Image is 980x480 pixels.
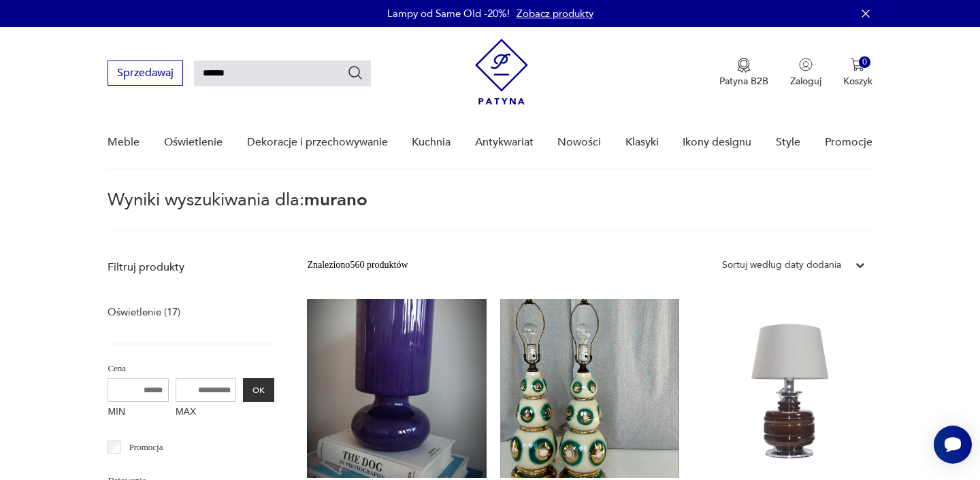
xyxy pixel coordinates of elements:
p: Filtruj produkty [108,260,274,275]
iframe: Smartsupp widget button [934,426,972,464]
button: 0Koszyk [843,58,872,88]
p: Lampy od Same Old -20%! [387,7,510,20]
button: Zaloguj [790,58,821,88]
button: Szukaj [347,65,363,81]
img: Patyna - sklep z meblami i dekoracjami vintage [475,39,528,105]
p: Cena [108,361,274,376]
a: Zobacz produkty [517,7,593,20]
p: Promocja [129,440,163,455]
a: Antykwariat [475,116,534,169]
span: murano [304,188,367,212]
a: Oświetlenie [164,116,223,169]
a: Kuchnia [412,116,451,169]
a: Sprzedawaj [108,69,183,79]
a: Meble [108,116,140,169]
p: Patyna B2B [719,75,768,88]
a: Promocje [825,116,872,169]
p: Koszyk [843,75,872,88]
a: Dekoracje i przechowywanie [247,116,388,169]
img: Ikona koszyka [851,58,864,71]
img: Ikonka użytkownika [799,58,813,71]
a: Nowości [557,116,601,169]
p: Wyniki wyszukiwania dla: [108,192,872,231]
label: MIN [108,402,169,424]
a: Ikona medaluPatyna B2B [719,58,768,88]
a: Style [776,116,800,169]
div: Sortuj według daty dodania [722,258,841,273]
img: Ikona medalu [737,58,751,73]
button: Sprzedawaj [108,61,183,86]
a: Klasyki [625,116,659,169]
button: OK [243,378,274,402]
p: Zaloguj [790,75,821,88]
div: 0 [859,56,870,68]
label: MAX [176,402,237,424]
a: Oświetlenie (17) [108,303,180,322]
button: Patyna B2B [719,58,768,88]
div: Znaleziono 560 produktów [307,258,408,273]
a: Ikony designu [683,116,751,169]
